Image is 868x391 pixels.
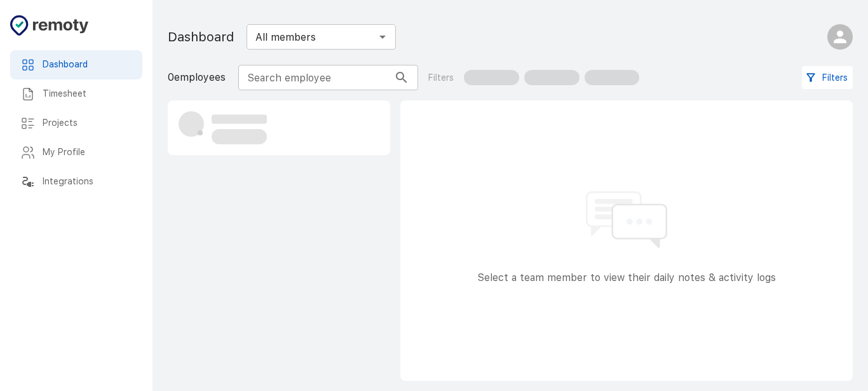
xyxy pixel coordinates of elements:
[43,116,132,130] h6: Projects
[43,87,132,101] h6: Timesheet
[10,167,142,196] div: Integrations
[10,79,142,109] div: Timesheet
[43,58,132,72] h6: Dashboard
[168,70,226,85] p: 0 employees
[428,71,454,85] p: Filters
[374,28,391,46] button: Open
[43,175,132,189] h6: Integrations
[10,109,142,138] div: Projects
[10,50,142,79] div: Dashboard
[802,66,853,90] button: Filters
[168,27,234,47] h1: Dashboard
[43,146,132,160] h6: My Profile
[477,270,776,285] p: Select a team member to view their daily notes & activity logs
[10,138,142,167] div: My Profile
